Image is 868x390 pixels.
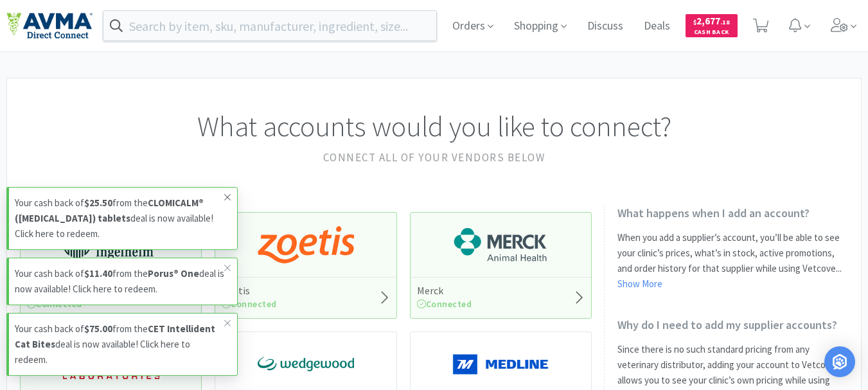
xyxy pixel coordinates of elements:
[720,18,730,26] span: . 18
[258,226,354,264] img: a673e5ab4e5e497494167fe422e9a3ab.png
[617,317,848,332] h2: Why do I need to add my supplier accounts?
[417,298,472,310] span: Connected
[617,278,662,290] a: Show More
[84,197,112,209] strong: $25.50
[617,206,848,220] h2: What happens when I add an account?
[6,12,93,39] img: e4e33dab9f054f5782a47901c742baa9_102.png
[103,11,436,40] input: Search by item, sku, manufacturer, ingredient, size...
[20,149,848,166] h2: Connect all of your vendors below
[693,15,730,27] span: 2,677
[639,21,675,32] a: Deals
[452,226,549,264] img: 6d7abf38e3b8462597f4a2f88dede81e_176.png
[824,346,855,377] div: Open Intercom Messenger
[617,230,848,292] p: When you add a supplier’s account, you’ll be able to see your clinic’s prices, what’s in stock, a...
[582,21,628,32] a: Discuss
[84,323,112,335] strong: $75.00
[222,298,277,310] span: Connected
[20,104,848,149] h1: What accounts would you like to connect?
[222,284,277,297] h5: Zoetis
[15,195,224,242] p: Your cash back of from the deal is now available! Click here to redeem.
[15,266,224,297] p: Your cash back of from the deal is now available! Click here to redeem.
[15,321,224,368] p: Your cash back of from the deal is now available! Click here to redeem.
[693,18,696,26] span: $
[693,29,730,37] span: Cash Back
[452,345,549,384] img: a646391c64b94eb2892348a965bf03f3_134.png
[258,345,354,384] img: e40baf8987b14801afb1611fffac9ca4_8.png
[148,267,199,279] strong: Porus® One
[84,267,112,279] strong: $11.40
[686,8,738,43] a: $2,677.18Cash Back
[417,284,472,297] h5: Merck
